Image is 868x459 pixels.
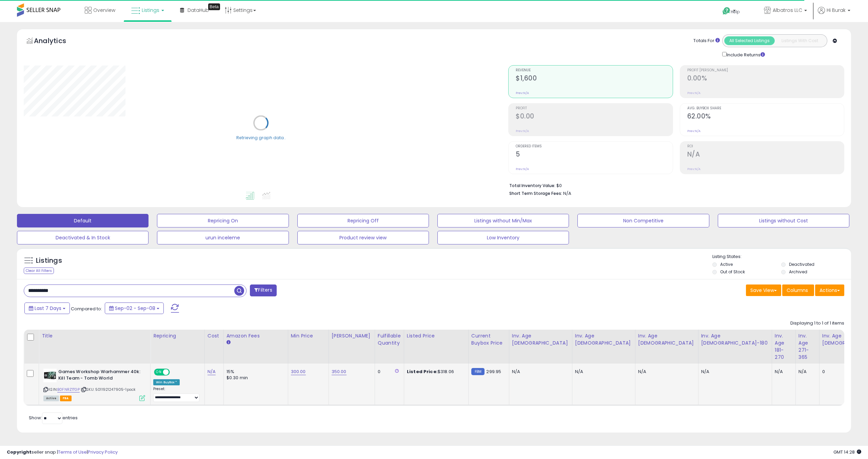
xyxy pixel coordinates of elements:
button: Low Inventory [437,231,569,244]
small: Prev: N/A [516,91,529,95]
div: Inv. Age 271-365 [798,332,816,361]
div: Clear All Filters [24,268,54,274]
span: Overview [93,7,115,14]
span: Hi Burak [827,7,846,14]
div: $0.30 min [226,375,283,381]
span: N/A [563,190,571,197]
div: Win BuyBox * [153,379,180,385]
span: Profit [PERSON_NAME] [687,69,844,72]
div: Inv. Age [DEMOGRAPHIC_DATA]-180 [701,332,769,347]
button: Columns [782,284,814,296]
span: DataHub [188,7,209,14]
div: Displaying 1 to 1 of 1 items [790,320,844,327]
small: Prev: N/A [687,167,701,171]
button: Sep-02 - Sep-08 [105,302,164,314]
div: Inv. Age [DEMOGRAPHIC_DATA] [638,332,695,347]
div: seller snap | | [7,449,118,456]
div: N/A [775,369,790,375]
a: 300.00 [291,368,306,375]
div: N/A [575,369,630,375]
button: Default [17,214,149,227]
span: Columns [787,287,808,294]
label: Archived [789,269,807,275]
div: Repricing [153,332,202,339]
a: Hi Burak [818,7,850,22]
h2: $1,600 [516,74,672,84]
label: Deactivated [789,261,814,267]
div: Inv. Age 181-270 [775,332,793,361]
h2: N/A [687,150,844,160]
div: Current Buybox Price [471,332,506,347]
span: ROI [687,145,844,148]
small: FBM [471,368,485,375]
span: 2025-09-16 14:28 GMT [833,449,861,455]
h2: $0.00 [516,112,672,122]
div: N/A [701,369,767,375]
small: Prev: N/A [516,129,529,133]
a: Privacy Policy [88,449,118,455]
div: [PERSON_NAME] [332,332,372,339]
b: Listed Price: [407,368,438,375]
h2: 5 [516,150,672,160]
p: Listing States: [712,254,851,260]
span: FBA [60,396,72,401]
label: Out of Stock [720,269,745,275]
a: Terms of Use [58,449,87,455]
span: Avg. Buybox Share [687,107,844,110]
h2: 62.00% [687,112,844,122]
button: Repricing Off [297,214,429,227]
div: Min Price [291,332,326,339]
span: Albatros LLC [773,7,802,14]
small: Prev: N/A [516,167,529,171]
span: | SKU: 5011921247905-1pack [81,387,136,392]
button: Actions [815,284,844,296]
button: Non Competitive [577,214,709,227]
button: urun inceleme [157,231,289,244]
a: B0FNRZ1TGP [57,387,80,392]
div: Include Returns [717,51,773,58]
img: 4194ilfzThL._SL40_.jpg [43,369,57,382]
div: Preset: [153,387,199,402]
div: N/A [512,369,567,375]
strong: Copyright [7,449,32,455]
button: Listings without Cost [718,214,849,227]
label: Active [720,261,733,267]
div: Title [42,332,147,339]
div: Listed Price [407,332,466,339]
span: Ordered Items [516,145,672,148]
div: N/A [798,369,814,375]
button: All Selected Listings [724,36,775,45]
small: Prev: N/A [687,129,701,133]
div: 15% [226,369,283,375]
a: 350.00 [332,368,347,375]
span: Listings [142,7,159,14]
button: Listings without Min/Max [437,214,569,227]
h5: Listings [36,256,62,265]
button: Repricing On [157,214,289,227]
h5: Analytics [34,36,79,47]
li: $0 [509,181,839,189]
div: Inv. Age [DEMOGRAPHIC_DATA] [512,332,569,347]
a: Help [717,2,753,22]
div: Fulfillable Quantity [378,332,401,347]
div: $318.06 [407,369,463,375]
small: Prev: N/A [687,91,701,95]
span: Help [731,9,740,15]
b: Total Inventory Value: [509,183,555,188]
b: Short Term Storage Fees: [509,190,562,196]
button: Last 7 Days [24,302,70,314]
button: Product review view [297,231,429,244]
div: Amazon Fees [226,332,285,339]
span: Compared to: [71,306,102,312]
button: Listings With Cost [774,36,825,45]
span: 299.95 [486,368,501,375]
div: Inv. Age [DEMOGRAPHIC_DATA] [575,332,632,347]
span: Sep-02 - Sep-08 [115,305,155,312]
small: Amazon Fees. [226,339,231,346]
span: OFF [169,369,180,375]
div: ASIN: [43,369,145,400]
div: 0 [378,369,399,375]
a: N/A [208,368,216,375]
i: Get Help [722,7,731,15]
button: Save View [746,284,781,296]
